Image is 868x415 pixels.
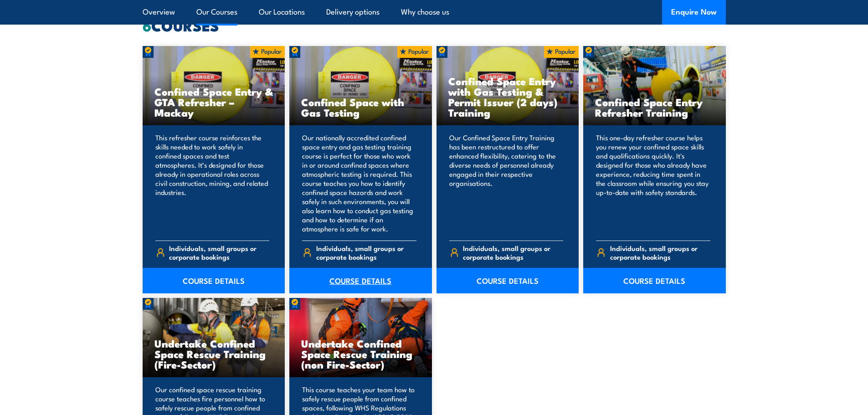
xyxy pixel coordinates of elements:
a: COURSE DETAILS [143,268,285,293]
span: Individuals, small groups or corporate bookings [169,244,269,261]
a: COURSE DETAILS [437,268,579,293]
h3: Confined Space Entry with Gas Testing & Permit Issuer (2 days) Training [448,76,567,118]
p: Our nationally accredited confined space entry and gas testing training course is perfect for tho... [302,133,416,233]
h2: COURSES [143,19,726,31]
h3: Confined Space Entry Refresher Training [595,97,714,118]
h3: Undertake Confined Space Rescue Training (non Fire-Sector) [301,338,420,369]
a: COURSE DETAILS [583,268,726,293]
h3: Undertake Confined Space Rescue Training (Fire-Sector) [154,338,273,369]
p: This refresher course reinforces the skills needed to work safely in confined spaces and test atm... [155,133,270,233]
p: Our Confined Space Entry Training has been restructured to offer enhanced flexibility, catering t... [449,133,564,233]
span: Individuals, small groups or corporate bookings [610,244,710,261]
span: Individuals, small groups or corporate bookings [316,244,416,261]
p: This one-day refresher course helps you renew your confined space skills and qualifications quick... [596,133,710,233]
a: COURSE DETAILS [289,268,432,293]
strong: 6 [143,14,151,36]
h3: Confined Space Entry & GTA Refresher – Mackay [154,86,273,118]
span: Individuals, small groups or corporate bookings [463,244,563,261]
h3: Confined Space with Gas Testing [301,97,420,118]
